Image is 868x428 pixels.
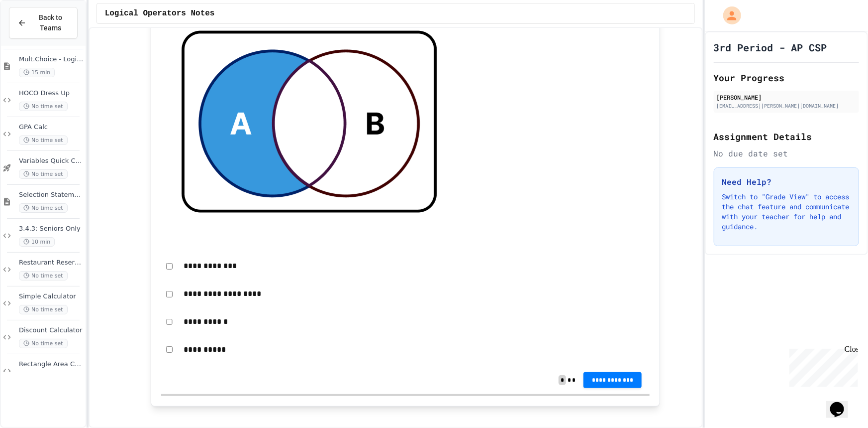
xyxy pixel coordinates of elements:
[19,157,84,165] span: Variables Quick Check
[19,225,84,233] span: 3.4.3: Seniors Only
[19,259,84,267] span: Restaurant Reservation System
[722,176,851,188] h3: Need Help?
[19,305,68,314] span: No time set
[19,237,55,247] span: 10 min
[826,388,858,418] iframe: chat widget
[717,102,856,110] div: [EMAIL_ADDRESS][PERSON_NAME][DOMAIN_NAME]
[4,4,69,63] div: Chat with us now!Close
[19,169,68,179] span: No time set
[19,136,68,145] span: No time set
[714,147,859,159] div: No due date set
[32,12,69,33] span: Back to Teams
[19,191,84,199] span: Selection Statements Notes
[9,7,78,39] button: Back to Teams
[19,68,55,77] span: 15 min
[717,93,856,102] div: [PERSON_NAME]
[714,130,859,143] h2: Assignment Details
[19,339,68,348] span: No time set
[785,345,858,387] iframe: chat widget
[722,192,851,232] p: Switch to "Grade View" to access the chat feature and communicate with your teacher for help and ...
[19,292,84,301] span: Simple Calculator
[19,360,84,369] span: Rectangle Area Calculator
[714,71,859,85] h2: Your Progress
[19,89,84,98] span: HOCO Dress Up
[713,4,744,27] div: My Account
[19,271,68,281] span: No time set
[105,7,215,19] span: Logical Operators Notes
[19,55,84,64] span: Mult.Choice - Logical Operators
[714,40,827,54] h1: 3rd Period - AP CSP
[19,102,68,111] span: No time set
[19,203,68,213] span: No time set
[19,326,84,335] span: Discount Calculator
[19,123,84,132] span: GPA Calc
